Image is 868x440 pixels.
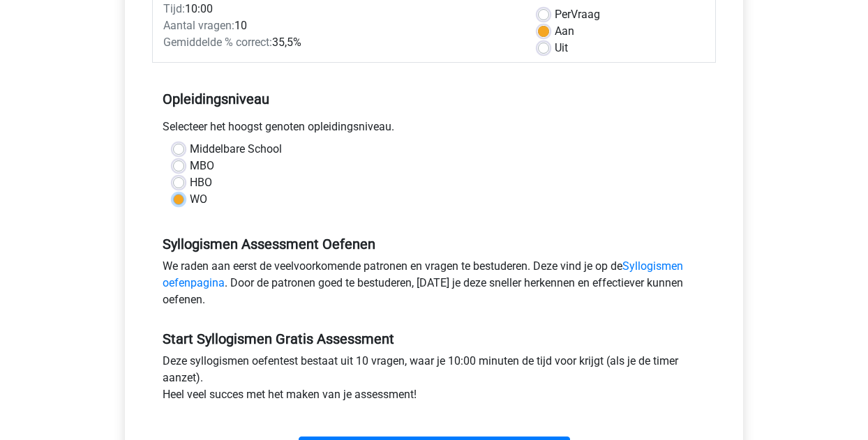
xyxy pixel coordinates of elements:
[163,19,234,32] span: Aantal vragen:
[152,258,716,314] div: We raden aan eerst de veelvoorkomende patronen en vragen te bestuderen. Deze vind je op de . Door...
[190,141,282,158] label: Middelbare School
[190,191,207,208] label: WO
[190,158,214,174] label: MBO
[555,40,568,56] label: Uit
[153,1,527,17] div: 10:00
[152,119,716,141] div: Selecteer het hoogst genoten opleidingsniveau.
[190,174,212,191] label: HBO
[163,85,705,113] h5: Opleidingsniveau
[163,2,185,15] span: Tijd:
[163,331,705,347] h5: Start Syllogismen Gratis Assessment
[163,236,705,252] h5: Syllogismen Assessment Oefenen
[555,23,574,40] label: Aan
[555,8,571,21] span: Per
[153,17,527,34] div: 10
[555,6,600,23] label: Vraag
[153,34,527,51] div: 35,5%
[152,353,716,409] div: Deze syllogismen oefentest bestaat uit 10 vragen, waar je 10:00 minuten de tijd voor krijgt (als ...
[163,36,272,49] span: Gemiddelde % correct:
